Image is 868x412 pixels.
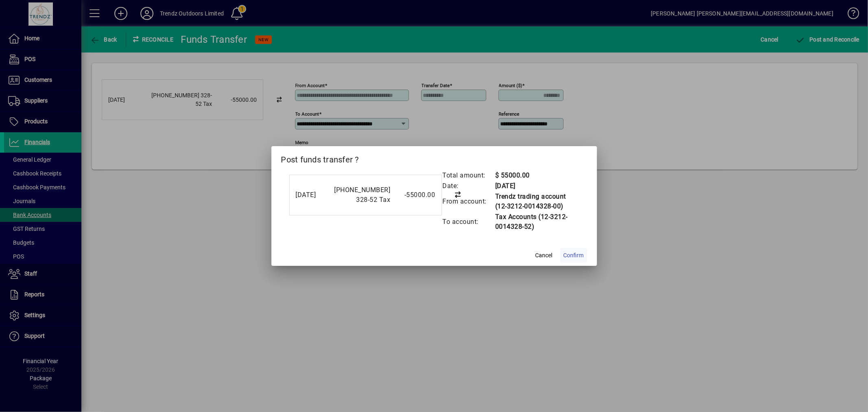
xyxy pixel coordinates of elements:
td: To account: [442,212,495,232]
div: -55000.00 [395,190,435,200]
td: Trendz trading account (12-3212-0014328-00) [495,191,579,212]
span: Confirm [564,251,584,260]
h2: Post funds transfer ? [271,146,597,170]
div: [DATE] [296,190,319,200]
td: Total amount: [442,170,495,181]
span: [PHONE_NUMBER] 328-52 Tax [335,186,391,204]
td: Tax Accounts (12-3212-0014328-52) [495,212,579,232]
button: Cancel [531,248,557,263]
td: Date: [442,181,495,191]
td: $ 55000.00 [495,170,579,181]
button: Confirm [560,248,587,263]
td: From account: [442,191,495,212]
td: [DATE] [495,181,579,191]
span: Cancel [536,251,553,260]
